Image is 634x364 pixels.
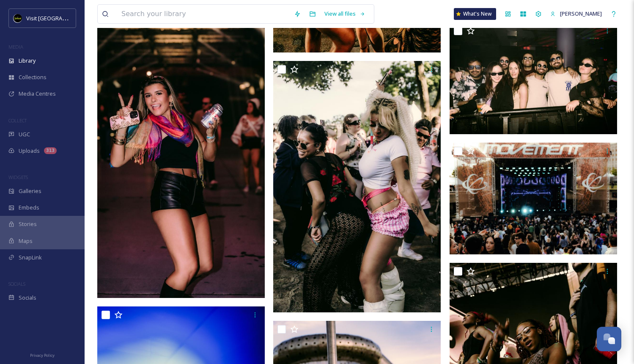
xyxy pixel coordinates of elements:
[117,5,290,23] input: Search your library
[26,14,92,22] span: Visit [GEOGRAPHIC_DATA]
[19,294,36,302] span: Socials
[8,174,28,180] span: WIDGETS
[30,350,55,360] a: Privacy Policy
[19,147,40,155] span: Uploads
[19,254,42,262] span: SnapLink
[44,147,57,154] div: 313
[560,10,602,17] span: [PERSON_NAME]
[19,73,47,81] span: Collections
[450,22,617,134] img: Movement After Parties (18).jpg
[8,281,25,287] span: SOCIALS
[97,0,265,298] img: Movement After Parties (17).jpg
[19,220,37,228] span: Stories
[19,204,39,212] span: Embeds
[19,57,36,65] span: Library
[19,130,30,138] span: UGC
[454,8,496,20] a: What's New
[19,187,41,195] span: Galleries
[14,14,22,22] img: VISIT%20DETROIT%20LOGO%20-%20BLACK%20BACKGROUND.png
[273,61,441,312] img: Movement After Parties (16).jpg
[19,237,33,245] span: Maps
[19,90,56,98] span: Media Centres
[320,6,370,22] a: View all files
[8,44,23,50] span: MEDIA
[450,142,617,254] img: Movement After Parties (15).jpg
[597,327,621,351] button: Open Chat
[546,6,606,22] a: [PERSON_NAME]
[30,353,55,358] span: Privacy Policy
[8,117,27,124] span: COLLECT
